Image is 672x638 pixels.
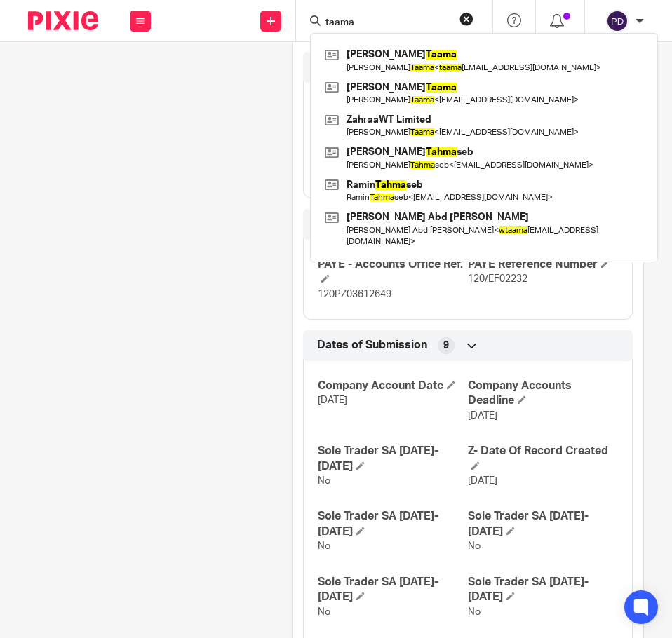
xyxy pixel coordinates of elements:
span: No [318,607,330,617]
img: Pixie [28,11,98,30]
h4: Sole Trader SA [DATE]-[DATE] [318,444,468,474]
h4: Z- Date Of Record Created [468,444,618,474]
span: No [468,541,481,551]
span: [DATE] [468,476,497,486]
span: No [318,476,330,486]
h4: Company Account Date [318,379,468,393]
span: Dates of Submission [317,338,427,353]
span: 120PZ03612649 [318,290,391,299]
h4: Sole Trader SA [DATE]-[DATE] [468,509,618,539]
span: No [468,607,481,617]
span: [DATE] [468,411,497,421]
button: Clear [459,12,473,26]
h4: PAYE Reference Number [468,257,618,272]
h4: PAYE - Accounts Office Ref. [318,257,468,287]
span: 9 [443,339,449,353]
h4: Sole Trader SA [DATE]-[DATE] [468,575,618,605]
h4: Company Accounts Deadline [468,379,618,409]
span: 120/EF02232 [468,274,527,284]
h4: Sole Trader SA [DATE]-[DATE] [318,509,468,539]
input: Search [324,17,450,29]
span: [DATE] [318,395,347,405]
img: svg%3E [606,10,629,32]
span: No [318,541,330,551]
h4: Sole Trader SA [DATE]-[DATE] [318,575,468,605]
